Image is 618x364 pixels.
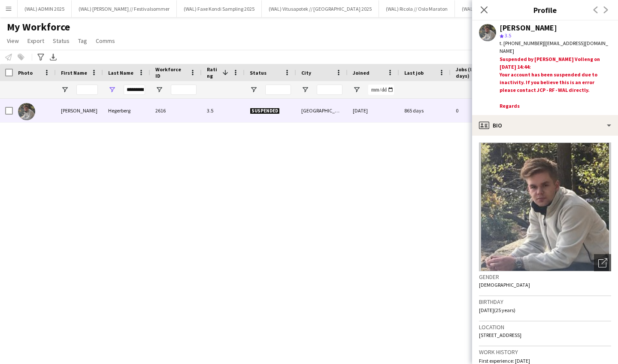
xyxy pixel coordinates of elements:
[368,85,394,95] input: Joined Filter Input
[24,35,48,46] a: Export
[48,52,58,62] app-action-btn: Export XLSX
[202,99,245,122] div: 3.5
[399,99,451,122] div: 865 days
[250,108,280,114] span: Suspended
[177,0,262,17] button: (WAL) Faxe Kondi Sampling 2025
[353,70,370,76] span: Joined
[155,86,163,94] button: Open Filter Menu
[61,70,87,76] span: First Name
[353,86,360,94] button: Open Filter Menu
[53,37,70,45] span: Status
[108,70,133,76] span: Last Name
[27,37,44,45] span: Export
[479,358,611,364] p: First experience: [DATE]
[500,40,544,46] span: t. [PHONE_NUMBER]
[75,35,91,46] a: Tag
[479,273,611,281] h3: Gender
[56,99,103,122] div: [PERSON_NAME]
[7,21,70,33] span: My Workforce
[171,85,197,95] input: Workforce ID Filter Input
[404,70,424,76] span: Last job
[379,0,455,17] button: (WAL) Ricola // Oslo Maraton
[150,99,202,122] div: 2616
[72,0,177,17] button: (WAL) [PERSON_NAME] // Festivalsommer
[500,103,520,109] b: Regards
[250,70,267,76] span: Status
[500,71,597,93] b: Your account has been suspended due to inactivity. If you believe this is an error please contact...
[262,0,379,17] button: (WAL) Vitusapotek // [GEOGRAPHIC_DATA] 2025
[594,254,611,271] div: Open photos pop-in
[61,86,69,94] button: Open Filter Menu
[479,332,521,338] span: [STREET_ADDRESS]
[500,110,558,117] b: [PERSON_NAME] Volleng
[265,85,291,95] input: Status Filter Input
[92,35,118,46] a: Comms
[479,143,611,271] img: Crew avatar or photo
[455,0,505,17] button: (WAL) Coop 2025
[108,86,116,94] button: Open Filter Menu
[49,35,73,46] a: Status
[317,85,342,95] input: City Filter Input
[479,307,515,313] span: [DATE] (25 years)
[505,32,511,39] span: 3.5
[301,70,311,76] span: City
[456,66,491,79] span: Jobs (last 90 days)
[36,52,46,62] app-action-btn: Advanced filters
[500,40,608,54] span: | [EMAIL_ADDRESS][DOMAIN_NAME]
[479,348,611,356] h3: Work history
[18,103,35,120] img: Jonas Hegerberg
[296,99,348,122] div: [GEOGRAPHIC_DATA]
[250,86,257,94] button: Open Filter Menu
[472,4,618,15] h3: Profile
[3,35,22,46] a: View
[96,37,115,45] span: Comms
[348,99,399,122] div: [DATE]
[479,282,530,288] span: [DEMOGRAPHIC_DATA]
[500,24,557,32] div: [PERSON_NAME]
[7,37,19,45] span: View
[479,323,611,331] h3: Location
[78,37,87,45] span: Tag
[451,99,506,122] div: 0
[479,298,611,306] h3: Birthday
[76,85,98,95] input: First Name Filter Input
[301,86,309,94] button: Open Filter Menu
[103,99,150,122] div: Hegerberg
[124,85,145,95] input: Last Name Filter Input
[155,66,186,79] span: Workforce ID
[207,66,219,79] span: Rating
[500,55,611,112] div: Suspended by [PERSON_NAME] Volleng on [DATE] 14:44:
[472,115,618,136] div: Bio
[18,70,33,76] span: Photo
[18,0,72,17] button: (WAL) ADMIN 2025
